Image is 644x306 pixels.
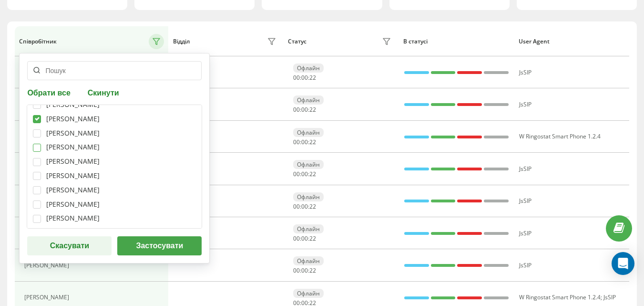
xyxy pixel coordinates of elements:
[293,128,324,137] div: Офлайн
[19,38,57,45] div: Співробітник
[293,289,324,298] div: Офлайн
[293,106,316,113] div: : :
[293,106,300,114] span: 00
[293,160,324,169] div: Офлайн
[301,234,308,243] span: 00
[46,186,100,194] div: [PERSON_NAME]
[293,202,300,211] span: 00
[519,197,532,205] span: JsSIP
[293,171,316,178] div: : :
[519,68,532,76] span: JsSIP
[85,88,122,97] button: Скинути
[293,170,300,178] span: 00
[46,200,100,209] div: [PERSON_NAME]
[293,256,324,265] div: Офлайн
[403,38,510,45] div: В статусі
[293,267,316,274] div: : :
[24,294,72,301] div: [PERSON_NAME]
[46,101,100,109] div: [PERSON_NAME]
[46,129,100,137] div: [PERSON_NAME]
[603,293,616,301] span: JsSIP
[46,172,100,180] div: [PERSON_NAME]
[309,234,316,243] span: 22
[293,203,316,210] div: : :
[46,214,100,222] div: [PERSON_NAME]
[27,236,112,255] button: Скасувати
[293,266,300,274] span: 00
[301,170,308,178] span: 00
[309,106,316,114] span: 22
[293,192,324,201] div: Офлайн
[293,139,316,146] div: : :
[293,138,300,146] span: 00
[519,100,532,108] span: JsSIP
[46,158,100,166] div: [PERSON_NAME]
[293,63,324,73] div: Офлайн
[117,236,202,255] button: Застосувати
[309,266,316,274] span: 22
[301,106,308,114] span: 00
[519,293,601,301] span: W Ringostat Smart Phone 1.2.4
[46,115,100,123] div: [PERSON_NAME]
[519,132,601,140] span: W Ringostat Smart Phone 1.2.4
[301,202,308,211] span: 00
[519,261,532,269] span: JsSIP
[293,224,324,233] div: Офлайн
[293,74,316,81] div: : :
[27,61,202,80] input: Пошук
[301,138,308,146] span: 00
[519,165,532,173] span: JsSIP
[309,170,316,178] span: 22
[519,229,532,237] span: JsSIP
[309,202,316,211] span: 22
[301,74,308,82] span: 00
[293,95,324,105] div: Офлайн
[301,266,308,274] span: 00
[309,74,316,82] span: 22
[309,138,316,146] span: 22
[24,262,72,269] div: [PERSON_NAME]
[612,252,634,275] div: Open Intercom Messenger
[288,38,307,45] div: Статус
[293,234,300,243] span: 00
[46,143,100,151] div: [PERSON_NAME]
[173,38,190,45] div: Відділ
[293,74,300,82] span: 00
[27,88,73,97] button: Обрати все
[293,235,316,242] div: : :
[519,38,625,45] div: User Agent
